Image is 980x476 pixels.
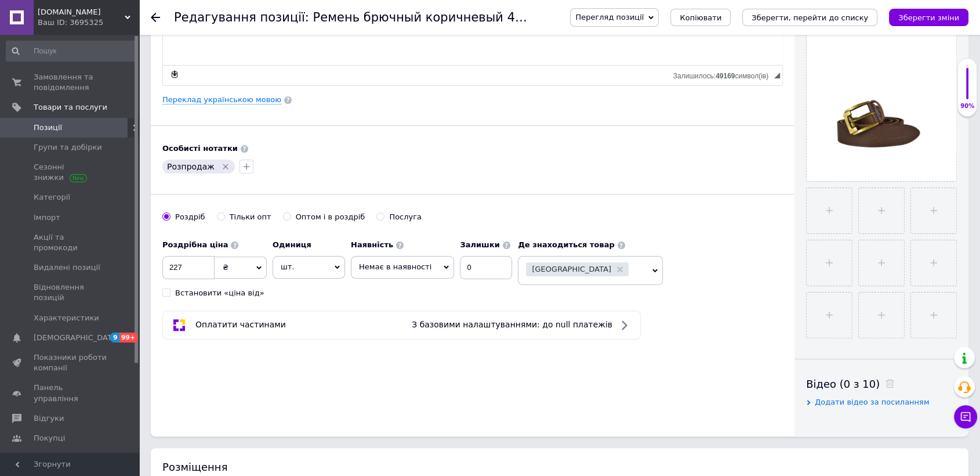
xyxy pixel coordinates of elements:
li: классический и элегантный вид, который дополнит любой образ. [35,46,585,58]
span: Немає в наявності [359,262,431,271]
p: Этот ремень станет идеальным выбором для тех, кто ценит качество, стиль и комфорт. [12,102,608,114]
b: Особисті нотатки [162,144,238,153]
input: - [460,256,512,279]
h1: Редагування позиції: Ремень брючный коричневый 40мм Mazda 1003к. [174,10,630,24]
div: Кiлькiсть символiв [673,69,774,80]
span: шт. [273,256,345,278]
span: Потягніть для зміни розмірів [774,73,780,78]
div: Повернутися назад [151,13,160,22]
span: Групи та добірки [34,142,102,153]
button: Зберегти, перейти до списку [742,9,877,26]
div: Послуга [389,212,422,222]
span: Відео (0 з 10) [806,378,880,390]
strong: Пряжка: [35,59,65,68]
div: Роздріб [175,212,205,222]
button: Зберегти зміни [889,9,968,26]
span: Копіювати [680,13,721,22]
span: Характеристики [34,313,99,323]
button: Копіювати [670,9,731,26]
span: Позиції [34,122,62,133]
input: 0 [162,256,215,279]
strong: Дизайн: [35,47,64,56]
span: Відгуки [34,413,64,424]
span: Додати відео за посиланням [815,398,930,406]
div: Встановити «ціна від» [175,288,264,298]
span: 99+ [119,333,139,342]
span: Оплатити частинами [195,320,286,329]
span: Покупці [34,433,65,443]
strong: Особенности: [12,15,64,24]
div: Ваш ID: 3695325 [38,17,139,28]
span: Розпродаж [167,162,215,171]
span: Перегляд позиції [575,13,644,21]
strong: Длина: [35,83,61,92]
li: натуральная кожа, обеспечивающая долгий срок службы и приятные тактильные ощущения. [35,34,585,46]
b: Одиниця [273,240,311,249]
span: Товари та послуги [34,102,107,113]
span: Відновлення позицій [34,282,107,303]
span: ₴ [223,263,228,272]
svg: Видалити мітку [221,162,230,171]
strong: Ширина ремня: [35,71,93,80]
i: Зберегти зміни [898,13,959,22]
span: З базовими налаштуваннями: до null платежів [412,320,612,329]
span: Видалені позиції [34,262,100,273]
span: Панель управління [34,383,107,403]
b: Де знаходиться товар [518,240,614,249]
span: Сезонні знижки [34,162,107,183]
li: Стандартная ширина, подходящая для большинства брюк. [35,70,585,82]
span: 49169 [716,72,735,80]
span: Категорії [34,192,70,203]
b: Роздрібна ціна [162,240,228,249]
span: Показники роботи компанії [34,352,107,373]
span: [GEOGRAPHIC_DATA] [532,265,611,273]
span: Замовлення та повідомлення [34,72,107,93]
button: Чат з покупцем [954,405,977,428]
span: Імпорт [34,212,60,223]
b: Залишки [460,240,499,249]
div: Розміщення [162,460,957,474]
b: Наявність [351,240,393,249]
li: Металлическая пряжка высокого качества с надежным механизмом фиксации. [35,58,585,70]
a: Переклад українською мовою [162,95,281,104]
i: Зберегти, перейти до списку [752,13,868,22]
div: Оптом і в роздріб [296,212,365,222]
span: [DEMOGRAPHIC_DATA] [34,333,119,343]
input: Пошук [6,41,136,62]
span: 9 [110,333,119,342]
strong: Материал: [35,35,74,44]
div: 90% [958,102,977,110]
li: 125 см [35,82,585,94]
div: 90% Якість заповнення [957,58,977,117]
span: Акції та промокоди [34,232,107,253]
a: Зробити резервну копію зараз [168,68,181,81]
div: Тільки опт [230,212,271,222]
span: Poputchik.shop [38,7,125,17]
